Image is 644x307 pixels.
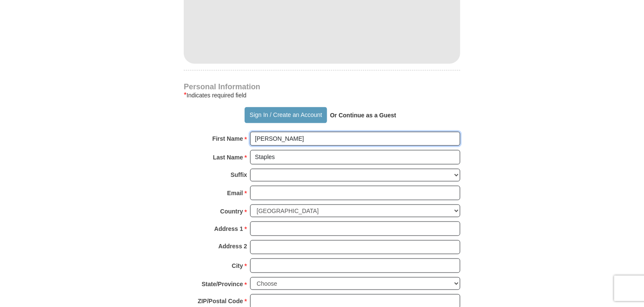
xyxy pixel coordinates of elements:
[184,90,460,100] div: Indicates required field
[231,169,247,181] strong: Suffix
[232,260,243,272] strong: City
[227,187,243,199] strong: Email
[218,240,247,252] strong: Address 2
[184,83,460,90] h4: Personal Information
[330,112,396,119] strong: Or Continue as a Guest
[214,223,243,235] strong: Address 1
[245,107,327,123] button: Sign In / Create an Account
[220,205,243,217] strong: Country
[213,151,243,163] strong: Last Name
[212,133,243,145] strong: First Name
[202,278,243,290] strong: State/Province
